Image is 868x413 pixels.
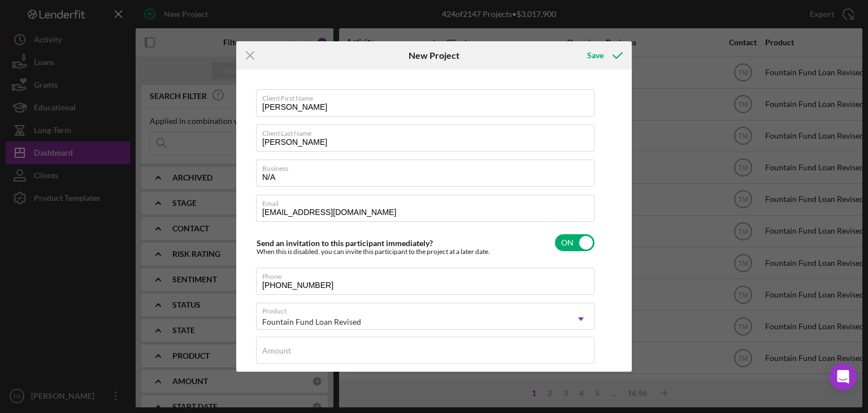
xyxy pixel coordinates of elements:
label: Amount [262,346,291,355]
button: Save [576,44,632,67]
div: Fountain Fund Loan Revised [262,317,361,326]
label: Send an invitation to this participant immediately? [257,238,433,248]
label: Client Last Name [262,125,594,137]
label: Client First Name [262,90,594,102]
div: Open Intercom Messenger [830,363,857,390]
div: Save [587,44,604,67]
label: Email [262,195,594,208]
div: When this is disabled, you can invite this participant to the project at a later date. [257,248,490,256]
h6: New Project [409,50,459,61]
label: Phone [262,268,594,281]
label: Business [262,160,594,173]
